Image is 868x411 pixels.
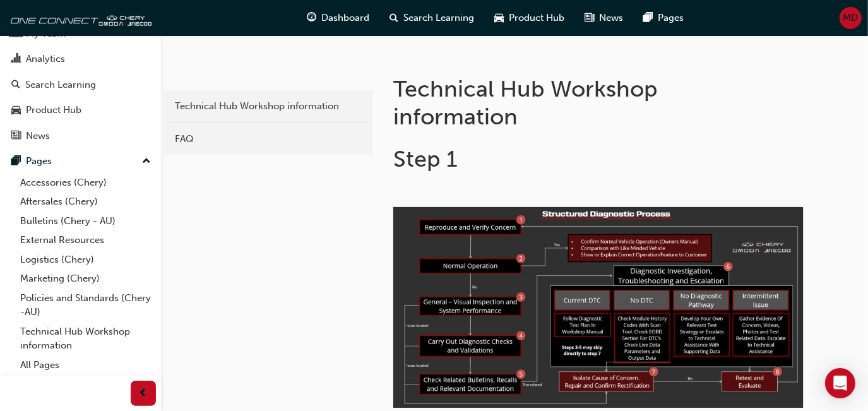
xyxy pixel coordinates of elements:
[825,368,855,398] div: Open Intercom Messenger
[139,386,148,402] span: prev-icon
[307,10,317,26] span: guage-icon
[495,10,504,26] span: car-icon
[404,11,475,25] span: Search Learning
[15,355,156,375] a: All Pages
[5,150,156,173] button: Pages
[26,103,81,117] div: Product Hub
[297,5,380,31] a: guage-iconDashboard
[390,10,399,26] span: search-icon
[840,7,862,29] button: MD
[15,230,156,250] a: External Resources
[15,192,156,211] a: Aftersales (Chery)
[5,124,156,148] a: News
[644,10,653,26] span: pages-icon
[25,78,96,92] div: Search Learning
[15,211,156,231] a: Bulletins (Chery - AU)
[15,250,156,270] a: Logistics (Chery)
[169,128,368,150] a: FAQ
[175,99,362,114] div: Technical Hub Workshop information
[575,5,634,31] a: news-iconNews
[26,52,65,66] div: Analytics
[11,156,21,167] span: pages-icon
[393,75,772,130] h1: Technical Hub Workshop information
[11,105,21,116] span: car-icon
[15,173,156,193] a: Accessories (Chery)
[142,153,151,170] span: up-icon
[485,5,575,31] a: car-iconProduct Hub
[15,322,156,355] a: Technical Hub Workshop information
[509,11,565,25] span: Product Hub
[380,5,485,31] a: search-iconSearch Learning
[11,80,20,91] span: search-icon
[15,289,156,322] a: Policies and Standards (Chery -AU)
[5,98,156,122] a: Product Hub
[26,154,52,169] div: Pages
[393,145,458,172] span: Step 1
[11,54,21,65] span: chart-icon
[322,11,370,25] span: Dashboard
[11,131,21,142] span: news-icon
[6,5,152,30] img: oneconnect
[5,73,156,97] a: Search Learning
[634,5,694,31] a: pages-iconPages
[26,129,50,143] div: News
[5,47,156,71] a: Analytics
[15,269,156,289] a: Marketing (Chery)
[600,11,624,25] span: News
[175,132,362,146] div: FAQ
[843,11,859,25] span: MD
[169,95,368,117] a: Technical Hub Workshop information
[658,11,684,25] span: Pages
[11,28,21,40] span: people-icon
[585,10,595,26] span: news-icon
